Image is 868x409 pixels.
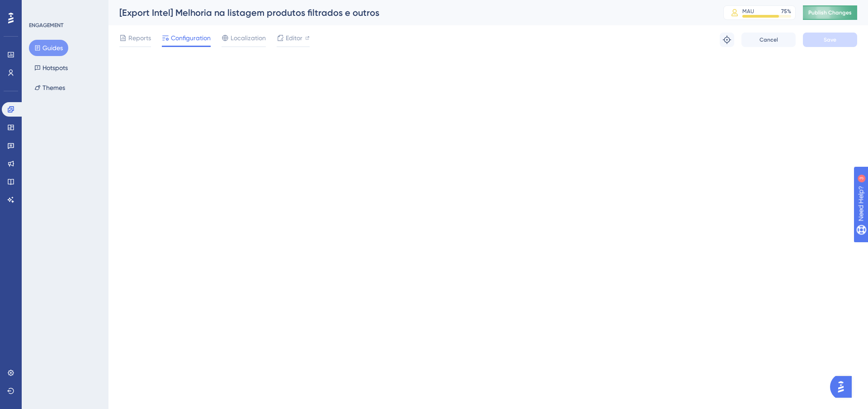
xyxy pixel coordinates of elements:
button: Cancel [741,33,796,47]
button: Guides [29,40,68,56]
button: Themes [29,80,71,96]
span: Localization [231,33,266,43]
span: Editor [286,33,302,43]
div: 75 % [781,8,791,15]
iframe: UserGuiding AI Assistant Launcher [830,373,857,400]
button: Save [803,33,857,47]
div: 3 [63,5,66,12]
span: Reports [128,33,151,43]
div: ENGAGEMENT [29,22,63,29]
span: Publish Changes [808,9,852,16]
span: Configuration [171,33,211,43]
span: Save [824,36,836,43]
div: MAU [742,8,754,15]
button: Publish Changes [803,5,857,20]
button: Hotspots [29,60,73,76]
span: Need Help? [21,2,57,13]
div: [Export Intel] Melhoria na listagem produtos filtrados e outros [119,6,701,19]
span: Cancel [759,36,778,43]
